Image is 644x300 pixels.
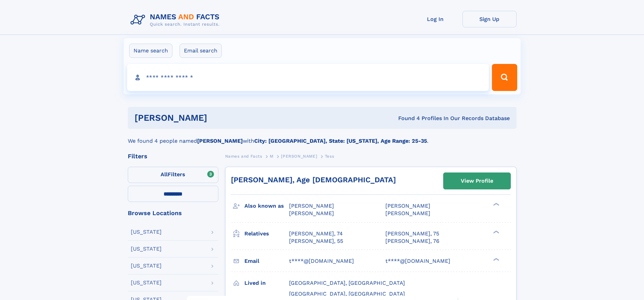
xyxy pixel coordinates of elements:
[129,44,172,58] label: Name search
[231,176,396,184] a: [PERSON_NAME], Age [DEMOGRAPHIC_DATA]
[270,152,273,160] a: M
[128,129,517,145] div: We found 4 people named with .
[128,210,218,216] div: Browse Locations
[128,11,225,29] img: Logo Names and Facts
[270,154,273,159] span: M
[131,246,162,252] div: [US_STATE]
[492,64,517,91] button: Search Button
[385,210,430,216] span: [PERSON_NAME]
[281,152,317,160] a: [PERSON_NAME]
[127,64,489,91] input: search input
[492,202,500,207] div: ❯
[244,277,289,289] h3: Lived in
[385,203,430,209] span: [PERSON_NAME]
[385,237,439,245] a: [PERSON_NAME], 76
[303,115,510,122] div: Found 4 Profiles In Our Records Database
[408,11,462,27] a: Log In
[131,280,162,285] div: [US_STATE]
[225,152,262,160] a: Names and Facts
[325,154,334,159] span: Tess
[444,173,510,189] a: View Profile
[128,153,218,159] div: Filters
[461,173,493,189] div: View Profile
[135,114,303,122] h1: [PERSON_NAME]
[289,203,334,209] span: [PERSON_NAME]
[254,138,427,144] b: City: [GEOGRAPHIC_DATA], State: [US_STATE], Age Range: 25-35
[289,210,334,216] span: [PERSON_NAME]
[492,230,500,234] div: ❯
[128,167,218,183] label: Filters
[492,257,500,261] div: ❯
[289,280,405,286] span: [GEOGRAPHIC_DATA], [GEOGRAPHIC_DATA]
[289,237,343,245] a: [PERSON_NAME], 55
[180,44,222,58] label: Email search
[131,263,162,269] div: [US_STATE]
[462,11,517,27] a: Sign Up
[131,229,162,235] div: [US_STATE]
[281,154,317,159] span: [PERSON_NAME]
[161,171,168,178] span: All
[244,200,289,212] h3: Also known as
[289,230,343,237] a: [PERSON_NAME], 74
[197,138,243,144] b: [PERSON_NAME]
[244,255,289,267] h3: Email
[385,230,439,237] a: [PERSON_NAME], 75
[289,291,405,297] span: [GEOGRAPHIC_DATA], [GEOGRAPHIC_DATA]
[244,228,289,239] h3: Relatives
